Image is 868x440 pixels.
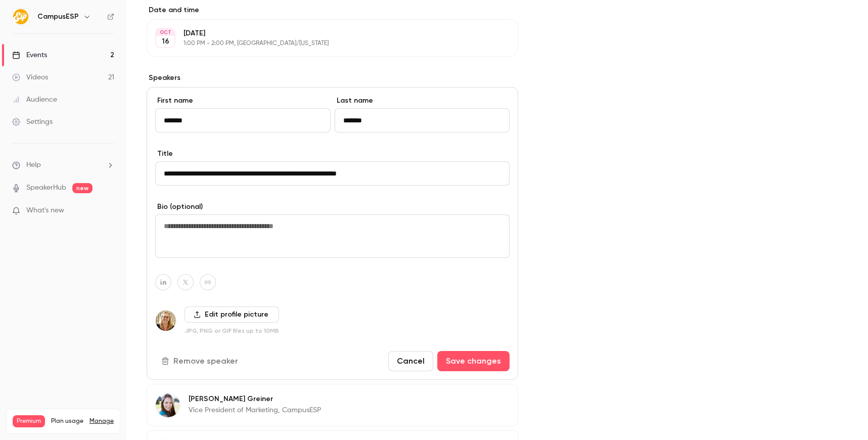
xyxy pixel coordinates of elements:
[437,351,510,371] button: Save changes
[155,202,510,212] label: Bio (optional)
[13,9,29,25] img: CampusESP
[72,183,93,193] span: new
[147,384,518,426] div: Melissa Greiner[PERSON_NAME] GreinerVice President of Marketing, CampusESP
[12,50,47,60] div: Events
[13,415,45,427] span: Premium
[156,393,180,417] img: Melissa Greiner
[12,95,57,105] div: Audience
[335,96,510,106] label: Last name
[147,73,518,83] label: Speakers
[147,5,518,15] label: Date and time
[156,29,174,36] div: OCT
[388,351,433,371] button: Cancel
[12,117,53,127] div: Settings
[189,405,321,415] p: Vice President of Marketing, CampusESP
[185,327,279,335] p: JPG, PNG or GIF files up to 10MB
[37,12,79,22] h6: CampusESP
[162,36,169,47] p: 16
[185,306,279,323] label: Edit profile picture
[12,160,114,170] li: help-dropdown-opener
[26,160,41,170] span: Help
[12,72,48,82] div: Videos
[155,96,331,106] label: First name
[51,417,83,425] span: Plan usage
[89,417,114,425] a: Manage
[156,311,176,331] img: Melanie Muenzer
[155,351,246,371] button: Remove speaker
[184,39,465,48] p: 1:00 PM - 2:00 PM, [GEOGRAPHIC_DATA]/[US_STATE]
[184,28,465,38] p: [DATE]
[26,183,66,193] a: SpeakerHub
[26,205,64,216] span: What's new
[189,394,321,404] p: [PERSON_NAME] Greiner
[155,149,510,159] label: Title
